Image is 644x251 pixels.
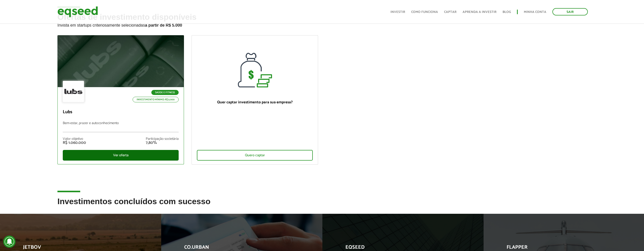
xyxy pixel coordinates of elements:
div: 7,80% [146,141,179,145]
p: Investimento mínimo: R$ 5.000 [133,97,179,102]
div: Participação societária [146,137,179,141]
p: Bem-estar, prazer e autoconhecimento [63,121,179,132]
a: Minha conta [524,10,546,14]
a: Aprenda a investir [463,10,496,14]
a: Captar [444,10,456,14]
img: EqSeed [57,5,98,18]
a: Saúde e Fitness Investimento mínimo: R$ 5.000 Lubs Bem-estar, prazer e autoconhecimento Valor obj... [57,35,184,164]
a: Blog [503,10,511,14]
p: Lubs [63,109,179,115]
a: Investir [390,10,405,14]
a: Como funciona [411,10,438,14]
div: Ver oferta [63,150,179,161]
strong: a partir de R$ 5.000 [145,23,182,27]
div: R$ 1.060.000 [63,141,86,145]
a: Sair [552,8,588,15]
h2: Investimentos concluídos com sucesso [57,197,587,214]
div: Quero captar [197,150,313,161]
p: Invista em startups criteriosamente selecionadas [57,22,587,28]
p: Saúde e Fitness [151,90,179,95]
div: Valor objetivo [63,137,86,141]
h2: Ofertas de investimento disponíveis [57,13,587,35]
p: Quer captar investimento para sua empresa? [197,100,313,105]
a: Quer captar investimento para sua empresa? Quero captar [192,35,318,165]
